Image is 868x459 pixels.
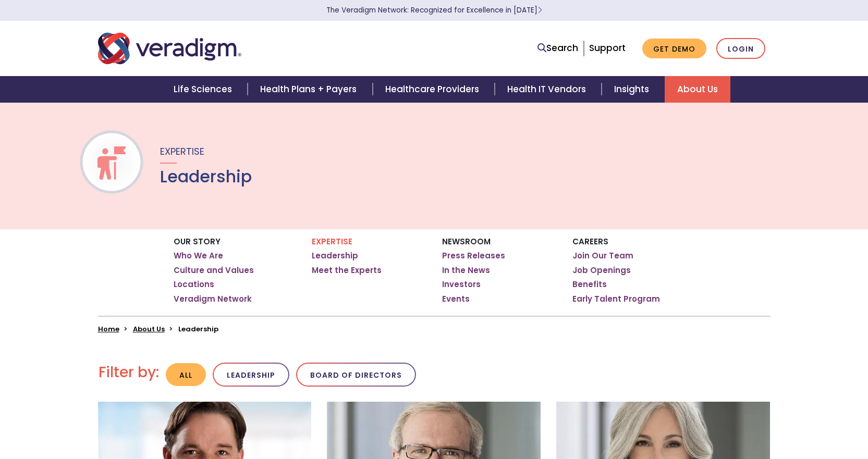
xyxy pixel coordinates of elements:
button: Board of Directors [296,363,416,387]
a: Health Plans + Payers [248,76,372,103]
a: Locations [174,279,214,290]
a: Press Releases [442,251,505,261]
a: Meet the Experts [312,265,382,276]
span: Learn More [537,5,542,15]
a: About Us [665,76,730,103]
h2: Filter by: [99,364,159,381]
button: All [166,363,206,387]
a: Login [716,38,765,59]
a: Life Sciences [161,76,248,103]
a: Who We Are [174,251,223,261]
a: Culture and Values [174,265,254,276]
a: About Us [133,324,165,334]
a: Early Talent Program [572,294,660,304]
a: Get Demo [642,39,706,59]
a: Benefits [572,279,607,290]
a: Job Openings [572,265,631,276]
a: The Veradigm Network: Recognized for Excellence in [DATE]Learn More [326,5,542,15]
a: Veradigm Network [174,294,252,304]
a: Support [589,42,626,54]
button: Leadership [213,363,289,387]
h1: Leadership [160,167,252,187]
a: Home [98,324,119,334]
a: Investors [442,279,481,290]
a: Join Our Team [572,251,633,261]
a: Search [537,41,578,55]
a: Events [442,294,470,304]
a: Health IT Vendors [495,76,602,103]
a: Healthcare Providers [373,76,495,103]
img: Veradigm logo [98,31,241,66]
a: In the News [442,265,490,276]
span: Expertise [160,145,204,158]
a: Leadership [312,251,358,261]
a: Insights [602,76,665,103]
